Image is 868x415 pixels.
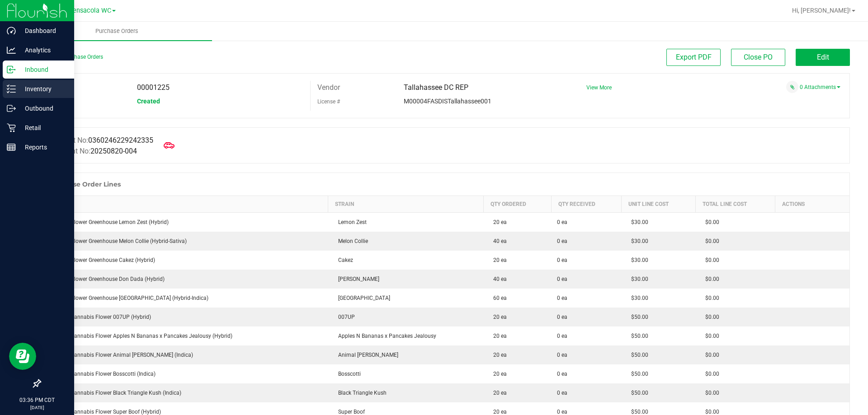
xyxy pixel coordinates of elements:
[701,352,719,358] span: $0.00
[46,332,323,340] div: FT 3.5g Cannabis Flower Apples N Bananas x Pancakes Jealousy (Hybrid)
[701,409,719,415] span: $0.00
[489,371,507,377] span: 20 ea
[328,196,483,213] th: Strain
[701,219,719,225] span: $0.00
[557,313,567,321] span: 0 ea
[46,294,323,302] div: FD 3.5g Flower Greenhouse [GEOGRAPHIC_DATA] (Hybrid-Indica)
[817,53,829,61] span: Edit
[46,389,323,397] div: FT 3.5g Cannabis Flower Black Triangle Kush (Indica)
[627,238,648,244] span: $30.00
[557,389,567,397] span: 0 ea
[557,294,567,302] span: 0 ea
[49,181,121,188] h1: Purchase Order Lines
[627,219,648,225] span: $30.00
[557,218,567,226] span: 0 ea
[552,196,622,213] th: Qty Received
[7,84,16,93] inline-svg: Inventory
[334,314,355,320] span: 007UP
[7,104,16,113] inline-svg: Outbound
[557,275,567,283] span: 0 ea
[489,352,507,358] span: 20 ea
[489,238,507,244] span: 40 ea
[695,196,775,213] th: Total Line Cost
[334,371,361,377] span: Bosscotti
[557,351,567,359] span: 0 ea
[334,295,390,301] span: [GEOGRAPHIC_DATA]
[792,7,851,14] span: Hi, [PERSON_NAME]!
[16,122,70,133] p: Retail
[557,256,567,264] span: 0 ea
[731,49,785,66] button: Close PO
[46,256,323,264] div: FD 3.5g Flower Greenhouse Cakez (Hybrid)
[701,390,719,396] span: $0.00
[16,142,70,153] p: Reports
[627,333,648,339] span: $50.00
[786,81,798,93] span: Attach a document
[16,45,70,56] p: Analytics
[489,409,507,415] span: 20 ea
[701,333,719,339] span: $0.00
[160,136,178,154] span: Mark as Arrived
[334,257,353,263] span: Cakez
[46,313,323,321] div: FT 3.5g Cannabis Flower 007UP (Hybrid)
[90,147,137,155] span: 20250820-004
[489,276,507,282] span: 40 ea
[317,81,340,94] label: Vendor
[46,218,323,226] div: FD 3.5g Flower Greenhouse Lemon Zest (Hybrid)
[775,196,849,213] th: Actions
[627,257,648,263] span: $30.00
[701,257,719,263] span: $0.00
[586,84,612,91] a: View More
[7,65,16,74] inline-svg: Inbound
[489,333,507,339] span: 20 ea
[489,314,507,320] span: 20 ea
[701,314,719,320] span: $0.00
[744,53,773,61] span: Close PO
[16,84,70,94] p: Inventory
[334,409,365,415] span: Super Boof
[47,146,137,157] label: Shipment No:
[47,135,153,146] label: Manifest No:
[137,83,170,92] span: 00001225
[317,95,340,108] label: License #
[701,371,719,377] span: $0.00
[557,237,567,245] span: 0 ea
[46,237,323,245] div: FD 3.5g Flower Greenhouse Melon Collie (Hybrid-Sativa)
[88,136,153,145] span: 0360246229242335
[69,7,111,14] span: Pensacola WC
[7,143,16,152] inline-svg: Reports
[701,276,719,282] span: $0.00
[489,295,507,301] span: 60 ea
[46,275,323,283] div: FD 3.5g Flower Greenhouse Don Dada (Hybrid)
[9,343,36,370] iframe: Resource center
[627,314,648,320] span: $50.00
[404,98,491,105] span: M00004FASDISTallahassee001
[83,27,151,35] span: Purchase Orders
[4,396,70,404] p: 03:36 PM CDT
[627,276,648,282] span: $30.00
[334,238,368,244] span: Melon Collie
[800,84,840,90] a: 0 Attachments
[627,371,648,377] span: $50.00
[334,276,379,282] span: [PERSON_NAME]
[666,49,721,66] button: Export PDF
[16,64,70,75] p: Inbound
[489,390,507,396] span: 20 ea
[16,25,70,36] p: Dashboard
[334,333,436,339] span: Apples N Bananas x Pancakes Jealousy
[41,196,328,213] th: Item
[557,370,567,378] span: 0 ea
[627,409,648,415] span: $50.00
[334,390,387,396] span: Black Triangle Kush
[627,390,648,396] span: $50.00
[4,404,70,411] p: [DATE]
[16,103,70,114] p: Outbound
[489,219,507,225] span: 20 ea
[46,351,323,359] div: FT 3.5g Cannabis Flower Animal [PERSON_NAME] (Indica)
[557,332,567,340] span: 0 ea
[621,196,695,213] th: Unit Line Cost
[7,26,16,35] inline-svg: Dashboard
[46,370,323,378] div: FT 3.5g Cannabis Flower Bosscotti (Indica)
[7,46,16,55] inline-svg: Analytics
